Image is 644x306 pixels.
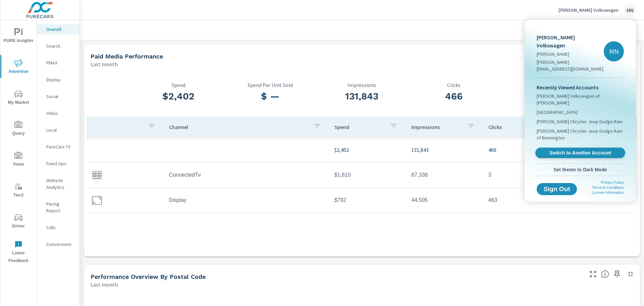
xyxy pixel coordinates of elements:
span: [PERSON_NAME] Chrysler Jeep Dodge Ram [537,118,623,125]
span: Set theme to Dark Mode [537,167,624,173]
span: [PERSON_NAME] Chrysler Jeep Dodge Ram of Bennington [537,128,624,141]
a: Switch to Another Account [535,148,625,158]
div: MN [604,41,624,61]
span: [PERSON_NAME] Volkswagen of [PERSON_NAME] [537,93,624,106]
span: [GEOGRAPHIC_DATA] [537,109,578,116]
a: Privacy Policy [601,180,624,184]
p: [PERSON_NAME][EMAIL_ADDRESS][DOMAIN_NAME] [537,59,604,72]
a: License Information [592,190,624,194]
p: Recently Viewed Accounts [537,83,624,91]
button: Set theme to Dark Mode [534,164,627,176]
span: Switch to Another Account [539,150,621,156]
p: [PERSON_NAME] Volkswagen [537,33,604,49]
p: [PERSON_NAME] [537,51,604,57]
span: Sign Out [542,186,572,192]
a: Terms & Conditions [592,185,624,189]
button: Sign Out [537,183,577,195]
